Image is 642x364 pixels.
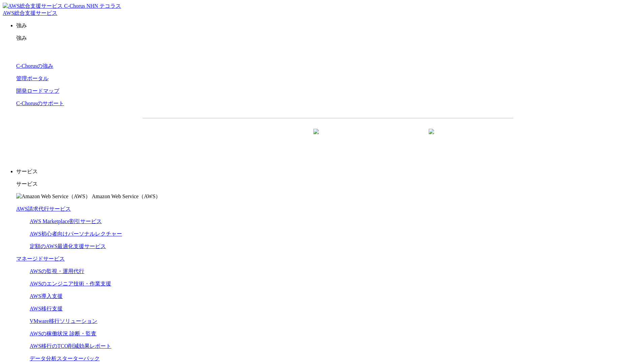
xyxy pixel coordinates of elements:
a: マネージドサービス [16,256,65,262]
img: 矢印 [313,129,319,146]
a: AWS移行支援 [30,306,63,311]
a: AWS Marketplace割引サービス [30,218,102,224]
img: 矢印 [429,129,434,146]
a: AWSのエンジニア技術・作業支援 [30,281,111,286]
a: AWS初心者向けパーソナルレクチャー [30,231,122,237]
a: AWSの稼働状況 診断・監査 [30,331,96,336]
a: 定額のAWS最適化支援サービス [30,243,106,249]
a: VMware移行ソリューション [30,318,97,324]
p: サービス [16,168,639,175]
a: データ分析スターターパック [30,356,100,361]
img: AWS総合支援サービス C-Chorus [3,3,85,10]
a: 開発ロードマップ [16,88,59,94]
a: C-Chorusの強み [16,63,53,69]
a: AWSの監視・運用代行 [30,268,84,274]
a: 管理ポータル [16,75,49,81]
p: 強み [16,22,639,29]
img: Amazon Web Service（AWS） [16,193,91,200]
p: サービス [16,181,639,188]
p: 強み [16,35,639,42]
a: AWS請求代行サービス [16,206,71,212]
a: C-Chorusのサポート [16,100,64,106]
a: まずは相談する [331,129,440,146]
a: 資料を請求する [216,129,325,146]
a: AWS移行のTCO削減効果レポート [30,343,111,349]
span: Amazon Web Service（AWS） [92,193,161,199]
a: AWS総合支援サービス C-Chorus NHN テコラスAWS総合支援サービス [3,3,121,16]
a: AWS導入支援 [30,293,63,299]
